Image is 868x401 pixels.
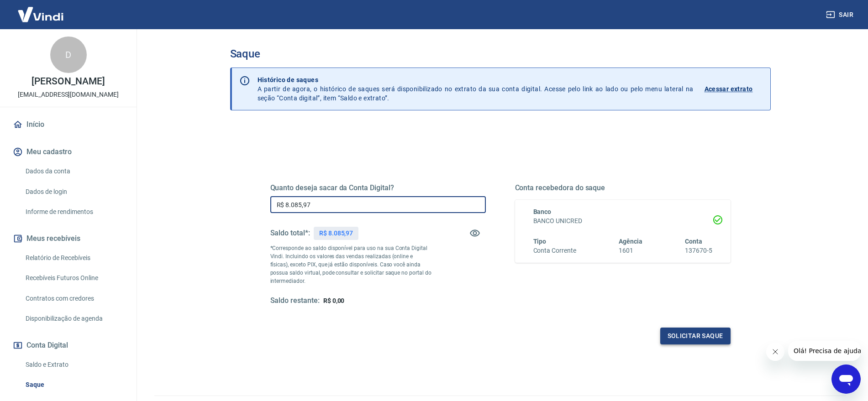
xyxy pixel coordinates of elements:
span: Olá! Precisa de ajuda? [5,6,77,14]
a: Disponibilização de agenda [22,309,126,328]
span: Conta [685,238,702,245]
a: Dados de login [22,182,126,201]
p: [PERSON_NAME] [32,77,105,86]
a: Acessar extrato [705,75,763,103]
button: Meu cadastro [11,142,126,162]
p: R$ 8.085,97 [319,229,353,238]
button: Meus recebíveis [11,229,126,249]
h6: 1601 [619,246,642,255]
p: [EMAIL_ADDRESS][DOMAIN_NAME] [18,90,119,99]
button: Conta Digital [11,335,126,355]
iframe: Mensagem da empresa [788,341,861,361]
iframe: Fechar mensagem [766,343,784,361]
a: Dados da conta [22,162,126,181]
button: Solicitar saque [660,328,731,344]
a: Informe de rendimentos [22,203,126,221]
h5: Saldo total*: [270,229,310,238]
a: Contratos com credores [22,289,126,308]
span: Tipo [533,238,547,245]
button: Sair [824,6,857,23]
h5: Saldo restante: [270,296,320,306]
div: D [50,36,87,73]
span: R$ 0,00 [323,297,345,304]
h6: BANCO UNICRED [533,216,712,226]
h6: 137670-5 [685,246,712,255]
a: Recebíveis Futuros Online [22,269,126,287]
a: Relatório de Recebíveis [22,249,126,267]
span: Banco [533,208,552,215]
p: Acessar extrato [705,84,753,94]
h6: Conta Corrente [533,246,576,255]
p: A partir de agora, o histórico de saques será disponibilizado no extrato da sua conta digital. Ac... [258,75,694,103]
p: Histórico de saques [258,75,694,84]
h3: Saque [230,47,771,60]
iframe: Botão para abrir a janela de mensagens [831,365,861,394]
h5: Conta recebedora do saque [515,183,731,193]
a: Saldo e Extrato [22,355,126,374]
a: Saque [22,375,126,394]
a: Início [11,115,126,135]
span: Agência [619,238,642,245]
p: *Corresponde ao saldo disponível para uso na sua Conta Digital Vindi. Incluindo os valores das ve... [270,244,432,285]
img: Vindi [11,0,70,28]
h5: Quanto deseja sacar da Conta Digital? [270,183,486,193]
